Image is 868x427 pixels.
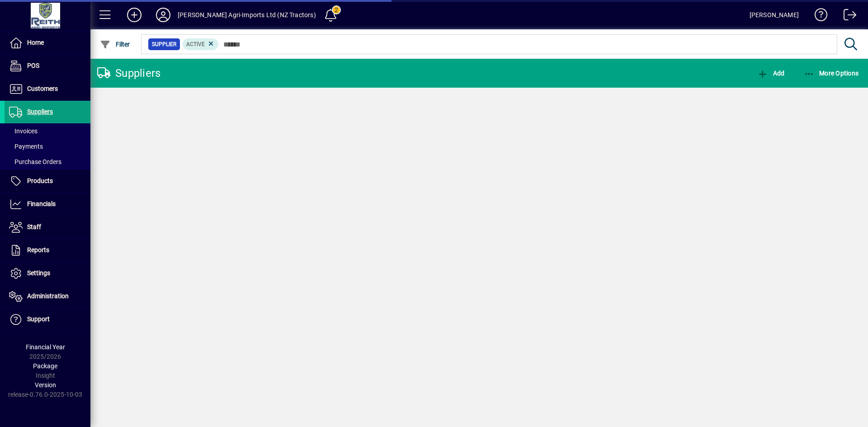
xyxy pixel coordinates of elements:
[5,193,90,216] a: Financials
[837,2,857,31] a: Logout
[9,158,61,165] span: Purchase Orders
[5,78,90,100] a: Customers
[33,362,57,370] span: Package
[5,216,90,239] a: Staff
[9,143,43,150] span: Payments
[5,308,90,331] a: Support
[98,36,132,52] button: Filter
[186,41,205,47] span: Active
[5,154,90,169] a: Purchase Orders
[27,85,58,92] span: Customers
[27,62,39,69] span: POS
[5,239,90,262] a: Reports
[5,55,90,77] a: POS
[5,262,90,285] a: Settings
[5,32,90,54] a: Home
[27,292,69,300] span: Administration
[27,223,41,230] span: Staff
[802,65,861,81] button: More Options
[27,39,44,46] span: Home
[27,200,56,207] span: Financials
[27,246,49,253] span: Reports
[27,108,53,115] span: Suppliers
[9,127,38,135] span: Invoices
[27,269,50,277] span: Settings
[27,315,50,323] span: Support
[5,123,90,139] a: Invoices
[26,343,65,351] span: Financial Year
[120,7,149,23] button: Add
[757,70,784,77] span: Add
[100,41,130,48] span: Filter
[5,170,90,192] a: Products
[755,65,787,81] button: Add
[808,2,828,31] a: Knowledge Base
[750,8,799,22] div: [PERSON_NAME]
[152,40,176,49] span: Supplier
[804,70,859,77] span: More Options
[5,139,90,154] a: Payments
[5,285,90,308] a: Administration
[149,7,178,23] button: Profile
[97,66,160,80] div: Suppliers
[178,8,316,22] div: [PERSON_NAME] Agri-Imports Ltd (NZ Tractors)
[27,177,53,184] span: Products
[35,381,56,389] span: Version
[183,38,219,50] mat-chip: Activation Status: Active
